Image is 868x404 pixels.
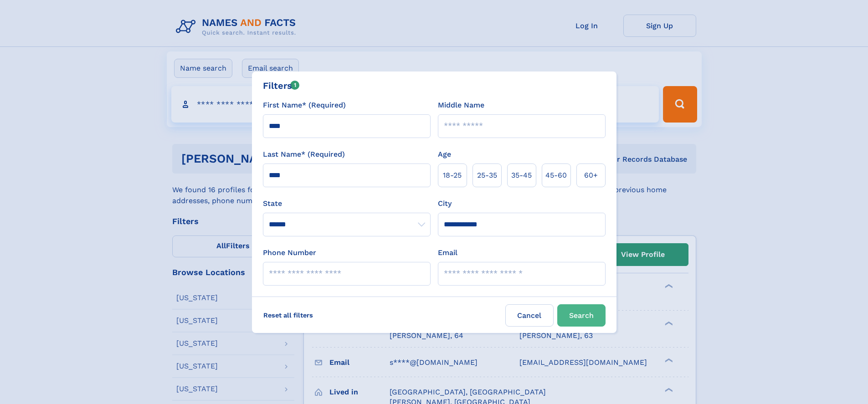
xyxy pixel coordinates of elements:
[511,170,532,181] span: 35‑45
[263,247,316,258] label: Phone Number
[438,149,451,160] label: Age
[438,198,452,209] label: City
[263,149,345,160] label: Last Name* (Required)
[443,170,462,181] span: 18‑25
[257,304,319,326] label: Reset all filters
[505,304,554,327] label: Cancel
[263,100,346,111] label: First Name* (Required)
[545,170,567,181] span: 45‑60
[557,304,606,327] button: Search
[584,170,598,181] span: 60+
[477,170,497,181] span: 25‑35
[438,247,457,258] label: Email
[263,198,431,209] label: State
[263,79,300,92] div: Filters
[438,100,484,111] label: Middle Name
